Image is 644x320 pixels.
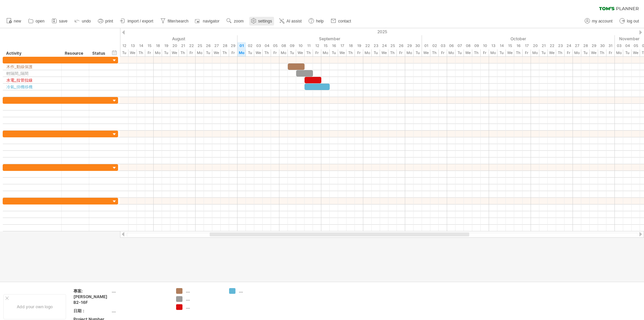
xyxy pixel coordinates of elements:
div: Tuesday, 4 November 2025 [623,42,632,49]
div: Monday, 6 October 2025 [447,49,455,56]
div: Tuesday, 26 August 2025 [204,42,212,49]
div: Monday, 6 October 2025 [447,42,455,49]
div: Thursday, 2 October 2025 [430,49,439,56]
span: AI assist [286,19,302,24]
div: Tuesday, 7 October 2025 [455,49,464,56]
div: Tuesday, 2 September 2025 [246,42,254,49]
div: Tuesday, 12 August 2025 [120,42,128,49]
div: Monday, 27 October 2025 [573,49,581,56]
span: settings [258,19,272,24]
div: Wednesday, 27 August 2025 [212,42,221,49]
div: Thursday, 2 October 2025 [430,42,439,49]
div: Tuesday, 2 September 2025 [246,49,254,56]
div: Tuesday, 19 August 2025 [162,42,170,49]
div: Wednesday, 29 October 2025 [590,49,598,56]
span: zoom [234,19,244,24]
div: Tuesday, 28 October 2025 [581,49,590,56]
div: Thursday, 21 August 2025 [179,42,187,49]
div: 專案:[PERSON_NAME] B2-16F [73,288,110,305]
div: Friday, 15 August 2025 [145,49,154,56]
a: log out [618,17,641,26]
div: Wednesday, 24 September 2025 [380,42,388,49]
div: Friday, 19 September 2025 [355,49,363,56]
div: Wednesday, 29 October 2025 [590,42,598,49]
div: .... [186,288,222,294]
div: Friday, 22 August 2025 [187,42,196,49]
div: Wednesday, 20 August 2025 [170,42,179,49]
div: Friday, 26 September 2025 [397,42,405,49]
div: Status [92,50,107,57]
div: Wednesday, 5 November 2025 [632,42,640,49]
span: import / export [127,19,153,24]
div: Thursday, 11 September 2025 [305,49,313,56]
div: Add your own logo [3,294,66,319]
div: 木作_動線保護 [6,63,58,70]
div: Friday, 10 October 2025 [481,42,489,49]
a: open [26,17,47,26]
div: Thursday, 18 September 2025 [346,42,355,49]
a: my account [583,17,614,26]
div: 水電_拉管拉線 [6,77,58,83]
div: .... [239,288,275,294]
span: navigator [203,19,219,24]
div: Friday, 5 September 2025 [271,49,279,56]
div: 日期： [73,308,110,314]
div: Friday, 24 October 2025 [565,49,573,56]
div: Tuesday, 30 September 2025 [414,42,422,49]
div: Friday, 31 October 2025 [606,49,615,56]
div: Friday, 15 August 2025 [145,42,154,49]
a: contact [329,17,353,26]
div: Thursday, 25 September 2025 [388,42,397,49]
a: undo [73,17,93,26]
div: Thursday, 21 August 2025 [179,49,187,56]
div: Thursday, 4 September 2025 [263,49,271,56]
div: Monday, 22 September 2025 [363,42,372,49]
div: Tuesday, 7 October 2025 [455,42,464,49]
a: zoom [225,17,246,26]
div: 冷氣_掛機移機 [6,84,58,90]
div: Thursday, 16 October 2025 [514,49,523,56]
span: new [14,19,21,24]
div: Thursday, 14 August 2025 [137,42,145,49]
div: Monday, 18 August 2025 [154,42,162,49]
div: Tuesday, 23 September 2025 [372,49,380,56]
div: 輕隔間_隔間 [6,70,58,77]
a: print [96,17,115,26]
div: Tuesday, 4 November 2025 [623,49,632,56]
div: Thursday, 25 September 2025 [388,49,397,56]
a: filter/search [159,17,191,26]
div: Friday, 3 October 2025 [439,42,447,49]
div: Friday, 22 August 2025 [187,49,196,56]
div: Friday, 17 October 2025 [523,42,531,49]
div: Thursday, 28 August 2025 [221,49,229,56]
div: Wednesday, 5 November 2025 [632,49,640,56]
div: Tuesday, 19 August 2025 [162,49,170,56]
div: Monday, 20 October 2025 [531,49,539,56]
div: .... [186,296,222,302]
div: Wednesday, 22 October 2025 [548,42,556,49]
a: help [307,17,326,26]
div: Thursday, 28 August 2025 [221,42,229,49]
a: navigator [194,17,221,26]
div: Thursday, 23 October 2025 [556,49,565,56]
div: .... [112,308,168,314]
div: Monday, 1 September 2025 [237,49,246,56]
div: Thursday, 14 August 2025 [137,49,145,56]
div: Tuesday, 26 August 2025 [204,49,212,56]
div: Tuesday, 9 September 2025 [288,49,296,56]
div: Friday, 29 August 2025 [229,49,237,56]
div: Friday, 12 September 2025 [313,42,321,49]
div: Wednesday, 22 October 2025 [548,49,556,56]
div: Friday, 31 October 2025 [606,42,615,49]
div: Monday, 3 November 2025 [615,49,623,56]
div: Monday, 8 September 2025 [279,42,288,49]
span: filter/search [168,19,189,24]
div: Thursday, 9 October 2025 [472,49,481,56]
div: Friday, 24 October 2025 [565,42,573,49]
div: Monday, 25 August 2025 [196,49,204,56]
div: Friday, 17 October 2025 [523,49,531,56]
div: Monday, 27 October 2025 [573,42,581,49]
div: Monday, 3 November 2025 [615,42,623,49]
div: Thursday, 16 October 2025 [514,42,523,49]
div: Thursday, 30 October 2025 [598,42,606,49]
